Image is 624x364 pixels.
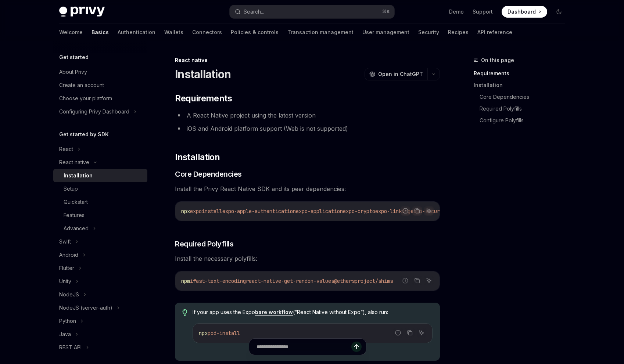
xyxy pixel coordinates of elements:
span: Install the necessary polyfills: [175,253,440,264]
span: Installation [175,151,220,163]
h5: Get started [59,53,89,62]
a: Features [53,209,147,222]
a: API reference [477,24,512,41]
div: Android [59,251,78,259]
span: ⌘ K [382,9,390,15]
button: Report incorrect code [401,276,410,285]
a: Wallets [164,24,183,41]
div: Create an account [59,81,104,90]
button: Copy the contents from the code block [412,206,422,216]
a: Dashboard [502,6,547,18]
span: npx [199,330,208,336]
a: Recipes [448,24,469,41]
div: React native [175,57,440,64]
span: i [190,278,193,284]
svg: Tip [182,309,187,316]
button: Ask AI [424,276,434,285]
div: NodeJS [59,290,79,299]
a: Core Dependencies [480,91,571,103]
span: expo-application [296,208,343,215]
span: Required Polyfills [175,239,233,249]
span: react-native-get-random-values [246,278,334,284]
a: User management [362,24,409,41]
a: Welcome [59,24,83,41]
div: Flutter [59,264,74,273]
div: Search... [244,7,264,16]
span: Open in ChatGPT [378,71,423,78]
button: Ask AI [417,328,426,338]
a: Basics [92,24,109,41]
h5: Get started by SDK [59,130,109,139]
span: npm [181,278,190,284]
span: npx [181,208,190,215]
span: expo [190,208,202,215]
button: Copy the contents from the code block [412,276,422,285]
span: Install the Privy React Native SDK and its peer dependencies: [175,184,440,194]
span: @ethersproject/shims [334,278,393,284]
button: Report incorrect code [401,206,410,216]
span: expo-secure-store [410,208,460,215]
span: install [202,208,222,215]
span: fast-text-encoding [193,278,246,284]
span: pod-install [208,330,240,336]
button: Open in ChatGPT [365,68,427,80]
div: Advanced [64,224,89,233]
div: NodeJS (server-auth) [59,303,112,312]
span: Requirements [175,93,232,104]
button: Ask AI [424,206,434,216]
div: Setup [64,184,78,193]
button: Search...⌘K [230,5,394,18]
a: Setup [53,182,147,195]
a: Create an account [53,79,147,92]
button: Send message [351,342,362,352]
div: Swift [59,237,71,246]
a: About Privy [53,65,147,79]
button: Copy the contents from the code block [405,328,415,338]
img: dark logo [59,7,105,17]
a: Requirements [474,68,571,79]
span: expo-crypto [343,208,375,215]
li: A React Native project using the latest version [175,110,440,120]
span: Core Dependencies [175,169,242,179]
div: Quickstart [64,198,88,206]
div: Configuring Privy Dashboard [59,107,129,116]
li: iOS and Android platform support (Web is not supported) [175,123,440,134]
div: React [59,145,73,154]
div: Python [59,317,76,325]
a: Required Polyfills [480,103,571,115]
span: expo-apple-authentication [222,208,296,215]
a: Configure Polyfills [480,115,571,126]
a: Connectors [192,24,222,41]
div: React native [59,158,89,167]
a: Demo [449,8,464,15]
a: Transaction management [287,24,354,41]
div: About Privy [59,68,87,76]
a: Security [418,24,439,41]
div: Unity [59,277,71,286]
a: Support [473,8,493,15]
a: Policies & controls [231,24,279,41]
h1: Installation [175,68,231,81]
button: Toggle dark mode [553,6,565,18]
div: Features [64,211,85,220]
span: On this page [481,56,514,65]
a: Installation [53,169,147,182]
div: Installation [64,171,93,180]
a: Quickstart [53,195,147,209]
a: Installation [474,79,571,91]
div: Choose your platform [59,94,112,103]
button: Report incorrect code [393,328,403,338]
div: REST API [59,343,82,352]
span: Dashboard [508,8,536,15]
span: expo-linking [375,208,410,215]
span: If your app uses the Expo (“React Native without Expo”), also run: [193,309,433,316]
a: Choose your platform [53,92,147,105]
a: Authentication [118,24,155,41]
div: Java [59,330,71,339]
a: bare workflow [255,309,293,316]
